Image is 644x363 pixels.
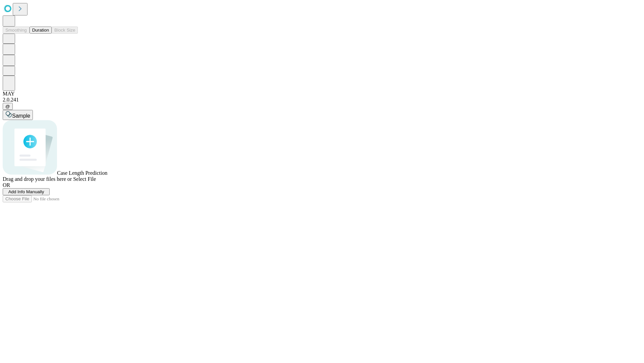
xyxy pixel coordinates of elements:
[3,176,72,182] span: Drag and drop your files here or
[3,97,641,103] div: 2.0.241
[30,27,52,34] button: Duration
[5,104,10,109] span: @
[3,103,13,110] button: @
[52,27,78,34] button: Block Size
[3,182,10,188] span: OR
[57,170,107,176] span: Case Length Prediction
[12,113,30,119] span: Sample
[73,176,96,182] span: Select File
[3,110,33,120] button: Sample
[8,189,44,194] span: Add Info Manually
[3,188,50,195] button: Add Info Manually
[3,91,641,97] div: MAY
[3,27,30,34] button: Smoothing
